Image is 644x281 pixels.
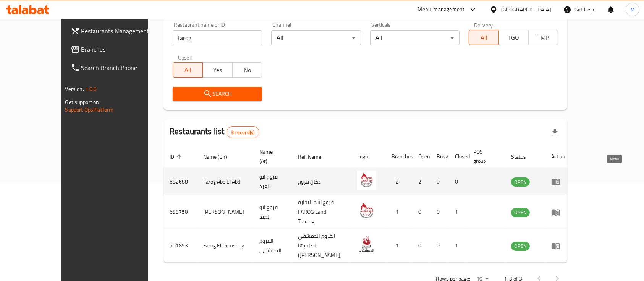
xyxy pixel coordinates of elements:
td: 0 [412,229,430,263]
label: Delivery [474,22,493,28]
span: OPEN [511,178,530,187]
span: Yes [206,65,230,76]
span: All [472,32,496,43]
td: 2 [412,168,430,195]
button: TGO [498,30,529,45]
td: 698750 [163,195,197,229]
th: Busy [430,145,449,168]
div: Total records count [227,126,260,138]
td: فروج لاند للتجارة FAROG Land Trading [292,195,351,229]
div: [GEOGRAPHIC_DATA] [501,5,551,14]
td: 0 [430,168,449,195]
span: Search Branch Phone [81,63,163,72]
span: Restaurants Management [81,26,163,36]
span: Search [179,89,256,99]
td: 2 [385,168,412,195]
span: M [630,5,635,14]
span: POS group [473,147,496,166]
td: دكان فروج [292,168,351,195]
span: OPEN [511,208,530,217]
button: All [469,30,499,45]
td: فروج ابو العبد [253,168,292,195]
th: Logo [351,145,385,168]
span: Version: [65,84,84,94]
span: TMP [532,32,555,43]
td: 0 [430,195,449,229]
td: 1 [385,229,412,263]
td: 1 [449,229,467,263]
table: enhanced table [163,145,571,263]
span: 1.0.0 [85,84,97,94]
input: Search for restaurant name or ID.. [173,30,262,45]
td: 701853 [163,229,197,263]
span: No [236,65,259,76]
td: 0 [430,229,449,263]
a: Restaurants Management [65,22,169,40]
td: Farog Abo El Abd [197,168,253,195]
td: 682688 [163,168,197,195]
div: OPEN [511,208,530,217]
a: Branches [65,40,169,58]
span: Branches [81,45,163,54]
span: Status [511,152,536,161]
span: TGO [502,32,526,43]
div: All [370,30,460,45]
th: Open [412,145,430,168]
td: الفروج الدمشقي لصاحبها ([PERSON_NAME]) [292,229,351,263]
th: Closed [449,145,467,168]
h2: Restaurants list [170,126,259,138]
div: Menu [551,208,565,217]
span: OPEN [511,242,530,250]
td: الفروج الدمشقي [253,229,292,263]
td: [PERSON_NAME] [197,195,253,229]
span: Ref. Name [298,152,331,161]
th: Branches [385,145,412,168]
div: Export file [546,123,564,141]
div: Menu [551,241,565,250]
td: 1 [385,195,412,229]
button: Yes [202,62,233,78]
span: ID [170,152,184,161]
button: Search [173,87,262,101]
div: All [271,30,361,45]
td: 0 [412,195,430,229]
label: Upsell [178,55,192,60]
span: All [176,65,200,76]
th: Action [545,145,571,168]
button: No [232,62,262,78]
button: All [173,62,203,78]
td: 0 [449,168,467,195]
a: Support.OpsPlatform [65,105,114,115]
button: TMP [528,30,558,45]
img: Farog Abo El Abd [357,171,376,190]
span: Get support on: [65,97,100,107]
span: Name (Ar) [259,147,283,166]
td: 1 [449,195,467,229]
span: Name (En) [203,152,237,161]
td: Farog El Demshqy [197,229,253,263]
td: فروج ابو العبد [253,195,292,229]
a: Search Branch Phone [65,58,169,77]
div: OPEN [511,242,530,251]
img: Farog El Demshqy [357,235,376,254]
img: Farog Abu Al-Abd [357,201,376,220]
span: 3 record(s) [227,129,259,136]
div: Menu-management [418,5,465,14]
